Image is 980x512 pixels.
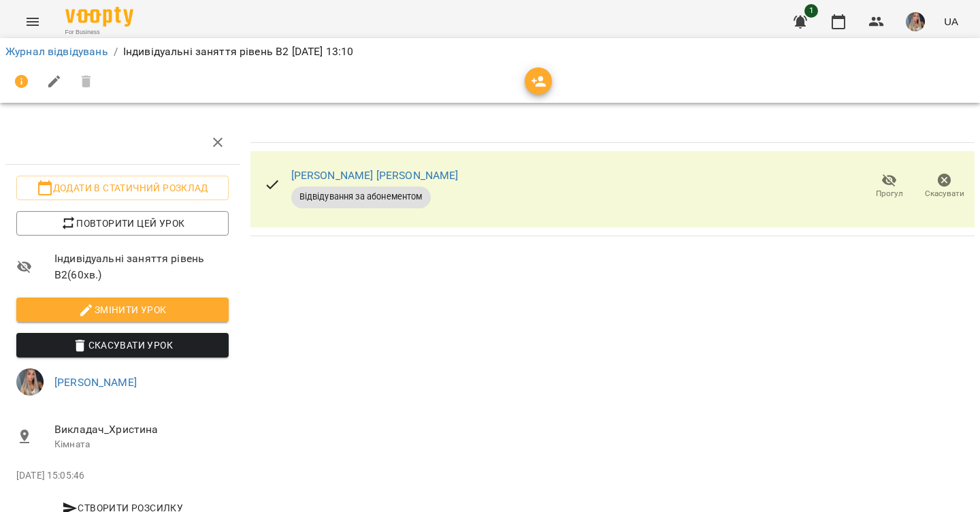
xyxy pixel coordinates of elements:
button: Menu [16,5,49,38]
button: Скасувати [917,167,972,206]
img: d9d45dfaca939939c7a8df8fb5c98c46.jpg [16,368,44,396]
p: Кімната [54,438,229,451]
span: Викладач_Христина [54,421,229,438]
span: UA [944,14,958,29]
button: Змінити урок [16,298,229,322]
button: Додати в статичний розклад [16,176,229,200]
a: [PERSON_NAME] [PERSON_NAME] [291,169,459,182]
li: / [114,44,118,60]
nav: breadcrumb [5,44,975,60]
span: 1 [804,4,818,18]
button: Прогул [862,167,917,206]
span: Змінити урок [27,302,218,318]
img: Voopty Logo [65,7,133,27]
span: Індивідуальні заняття рівень В2 ( 60 хв. ) [54,251,229,283]
button: Повторити цей урок [16,211,229,236]
span: Повторити цей урок [27,215,218,231]
p: [DATE] 15:05:46 [16,469,229,483]
button: UA [938,9,964,34]
a: Журнал відвідувань [5,45,108,58]
span: Скасувати Урок [27,337,218,353]
span: Прогул [876,188,903,199]
span: Скасувати [925,188,964,199]
span: Відвідування за абонементом [291,191,431,203]
span: For Business [65,28,133,37]
button: Скасувати Урок [16,333,229,357]
a: [PERSON_NAME] [54,376,137,389]
img: d9d45dfaca939939c7a8df8fb5c98c46.jpg [906,12,925,31]
p: Індивідуальні заняття рівень В2 [DATE] 13:10 [123,44,354,60]
span: Додати в статичний розклад [27,180,218,196]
